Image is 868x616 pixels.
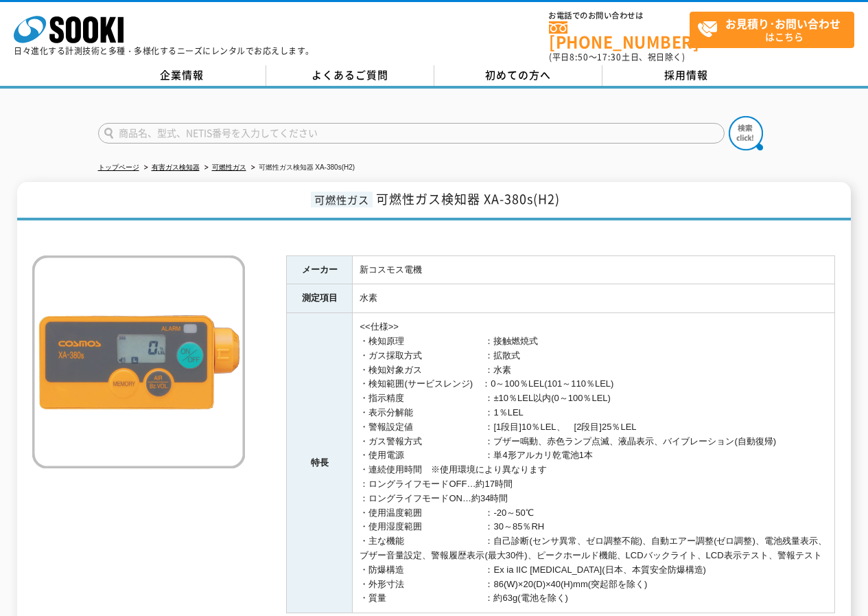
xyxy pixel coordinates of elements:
[248,161,355,175] li: 可燃性ガス検知器 XA-380s(H2)
[212,163,246,171] a: 可燃性ガス
[549,21,690,49] a: [PHONE_NUMBER]
[98,123,725,144] input: 商品名、型式、NETIS番号を入力してください
[570,51,589,63] span: 8:50
[311,192,373,207] span: 可燃性ガス
[353,284,835,313] td: 水素
[287,255,353,284] th: メーカー
[266,65,434,86] a: よくあるご質問
[597,51,622,63] span: 17:30
[690,12,854,48] a: お見積り･お問い合わせはこちら
[725,15,841,32] strong: お見積り･お問い合わせ
[729,116,763,150] img: btn_search.png
[434,65,602,86] a: 初めての方へ
[549,12,690,20] span: お電話でのお問い合わせは
[98,163,139,171] a: トップページ
[152,163,200,171] a: 有害ガス検知器
[14,47,314,55] p: 日々進化する計測技術と多種・多様化するニーズにレンタルでお応えします。
[32,255,245,468] img: 可燃性ガス検知器 XA-380s(H2)
[287,284,353,313] th: 測定項目
[485,67,551,82] span: 初めての方へ
[353,313,835,613] td: <<仕様>> ・検知原理 ：接触燃焼式 ・ガス採取方式 ：拡散式 ・検知対象ガス ：水素 ・検知範囲(サービスレンジ) ：0～100％LEL(101～110％LEL) ・指示精度 ：±10％LE...
[353,255,835,284] td: 新コスモス電機
[98,65,266,86] a: 企業情報
[376,190,560,208] span: 可燃性ガス検知器 XA-380s(H2)
[697,12,854,47] span: はこちら
[549,51,685,63] span: (平日 ～ 土日、祝日除く)
[602,65,771,86] a: 採用情報
[287,313,353,613] th: 特長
